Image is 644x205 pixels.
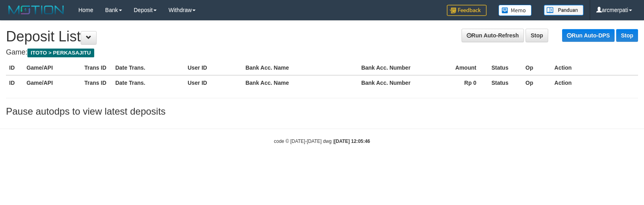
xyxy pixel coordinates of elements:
[112,75,184,90] th: Date Trans.
[6,4,66,16] img: MOTION_logo.png
[544,5,584,16] img: panduan.png
[184,75,242,90] th: User ID
[488,61,522,75] th: Status
[274,139,370,144] small: code © [DATE]-[DATE] dwg |
[488,75,522,90] th: Status
[562,29,615,42] a: Run Auto-DPS
[112,61,184,75] th: Date Trans.
[526,29,548,42] a: Stop
[81,61,112,75] th: Trans ID
[242,75,358,90] th: Bank Acc. Name
[242,61,358,75] th: Bank Acc. Name
[358,75,431,90] th: Bank Acc. Number
[358,61,431,75] th: Bank Acc. Number
[431,75,489,90] th: Rp 0
[551,61,638,75] th: Action
[522,61,551,75] th: Op
[616,29,638,42] a: Stop
[81,75,112,90] th: Trans ID
[522,75,551,90] th: Op
[27,49,94,57] span: ITOTO > PERKASAJITU
[447,5,487,16] img: Feedback.jpg
[462,29,524,42] a: Run Auto-Refresh
[6,75,23,90] th: ID
[23,75,81,90] th: Game/API
[431,61,489,75] th: Amount
[334,139,370,144] strong: [DATE] 12:05:46
[551,75,638,90] th: Action
[499,5,532,16] img: Button%20Memo.svg
[6,106,638,117] h3: Pause autodps to view latest deposits
[6,61,23,75] th: ID
[6,49,638,57] h4: Game:
[184,61,242,75] th: User ID
[6,29,638,45] h1: Deposit List
[23,61,81,75] th: Game/API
